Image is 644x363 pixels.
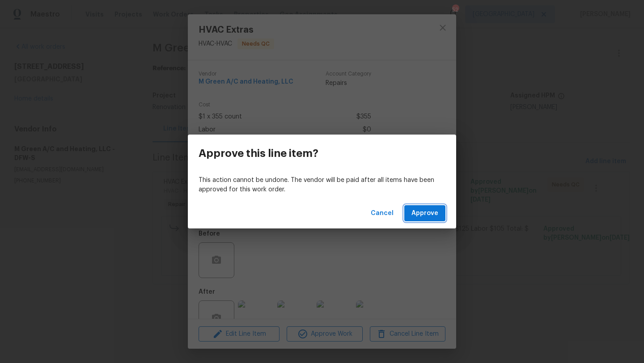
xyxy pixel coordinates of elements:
[411,208,438,219] span: Approve
[404,205,445,222] button: Approve
[371,208,394,219] span: Cancel
[199,176,445,194] p: This action cannot be undone. The vendor will be paid after all items have been approved for this...
[367,205,397,222] button: Cancel
[199,147,318,160] h3: Approve this line item?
